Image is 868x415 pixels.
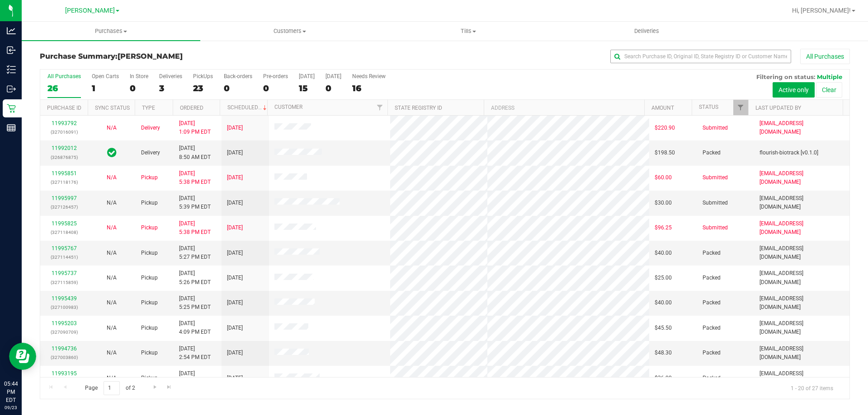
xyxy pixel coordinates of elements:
span: Not Applicable [107,224,117,231]
div: 0 [224,83,252,93]
div: 0 [130,83,148,93]
span: Purchases [22,27,200,35]
span: $220.90 [655,124,675,132]
a: Ordered [180,105,203,111]
span: [DATE] 8:50 AM EDT [179,144,211,161]
div: 15 [299,83,315,93]
p: (327114451) [46,253,82,261]
div: 0 [325,83,341,93]
p: 05:44 PM EDT [4,380,18,404]
div: Pre-orders [263,73,288,79]
a: 11995737 [52,270,77,276]
span: Hi, [PERSON_NAME]! [792,7,851,14]
span: Packed [703,274,721,282]
inline-svg: Reports [7,123,16,132]
span: [EMAIL_ADDRESS][DOMAIN_NAME] [759,345,844,362]
span: Pickup [141,274,158,282]
input: 1 [104,381,120,395]
span: [DATE] 2:54 PM EDT [179,345,211,362]
span: [EMAIL_ADDRESS][DOMAIN_NAME] [759,194,844,211]
span: [DATE] [227,249,243,257]
inline-svg: Outbound [7,84,16,93]
button: N/A [107,374,117,382]
span: In Sync [107,146,117,159]
span: [EMAIL_ADDRESS][DOMAIN_NAME] [759,119,844,136]
a: Customers [200,22,379,41]
span: flourish-biotrack [v0.1.0] [759,149,818,157]
div: 3 [159,83,182,93]
span: Filtering on status: [756,73,815,80]
h3: Purchase Summary: [40,52,310,61]
div: 23 [193,83,213,93]
p: (327090709) [46,328,82,336]
button: N/A [107,224,117,232]
span: Packed [703,249,721,257]
p: (327118176) [46,178,82,187]
span: [DATE] 5:27 PM EDT [179,244,211,261]
span: [DATE] 11:27 AM EDT [179,369,214,387]
span: Pickup [141,374,158,382]
span: Not Applicable [107,350,117,356]
a: Purchase ID [47,105,81,111]
span: Delivery [141,149,160,157]
div: Needs Review [352,73,386,79]
a: Scheduled [227,104,269,111]
div: 16 [352,83,386,93]
p: 09/23 [4,404,18,411]
span: [DATE] 5:25 PM EDT [179,294,211,312]
button: N/A [107,124,117,132]
span: [DATE] [227,324,243,332]
a: 11993195 [52,370,77,377]
a: Sync Status [95,105,130,111]
div: [DATE] [325,73,341,79]
div: All Purchases [47,73,81,79]
span: $25.00 [655,274,672,282]
span: Multiple [817,73,842,80]
span: Submitted [703,173,728,182]
iframe: Resource center [9,343,36,370]
span: Packed [703,349,721,357]
span: [DATE] 4:09 PM EDT [179,319,211,336]
th: Address [484,100,644,116]
a: Filter [373,100,387,115]
span: [EMAIL_ADDRESS][DOMAIN_NAME] [759,169,844,187]
span: [PERSON_NAME] [118,52,183,61]
span: [EMAIL_ADDRESS][DOMAIN_NAME] [759,244,844,261]
button: Active only [773,82,815,98]
span: $198.50 [655,149,675,157]
span: $40.00 [655,249,672,257]
button: N/A [107,324,117,332]
span: Submitted [703,224,728,232]
span: Tills [379,27,557,35]
a: 11995767 [52,245,77,252]
a: Go to the last page [163,381,176,393]
a: State Registry ID [395,105,442,111]
inline-svg: Inbound [7,46,16,55]
div: Deliveries [159,73,182,79]
span: Not Applicable [107,250,117,256]
span: $30.00 [655,199,672,207]
span: [DATE] 5:26 PM EDT [179,269,211,286]
span: [DATE] 5:39 PM EDT [179,194,211,211]
span: [DATE] [227,374,243,382]
span: Pickup [141,173,158,182]
a: 11995439 [52,295,77,302]
inline-svg: Inventory [7,65,16,74]
span: [EMAIL_ADDRESS][PERSON_NAME][DOMAIN_NAME] [759,369,844,387]
button: N/A [107,249,117,257]
span: Pickup [141,249,158,257]
a: Purchases [22,22,200,41]
span: [EMAIL_ADDRESS][DOMAIN_NAME] [759,219,844,237]
span: [DATE] [227,124,243,132]
span: [DATE] [227,149,243,157]
span: $40.00 [655,298,672,307]
a: Filter [733,100,748,115]
span: [DATE] [227,274,243,282]
button: N/A [107,274,117,282]
span: Packed [703,149,721,157]
span: Pickup [141,324,158,332]
span: Pickup [141,298,158,307]
a: Deliveries [557,22,736,41]
inline-svg: Retail [7,104,16,113]
div: PickUps [193,73,213,79]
